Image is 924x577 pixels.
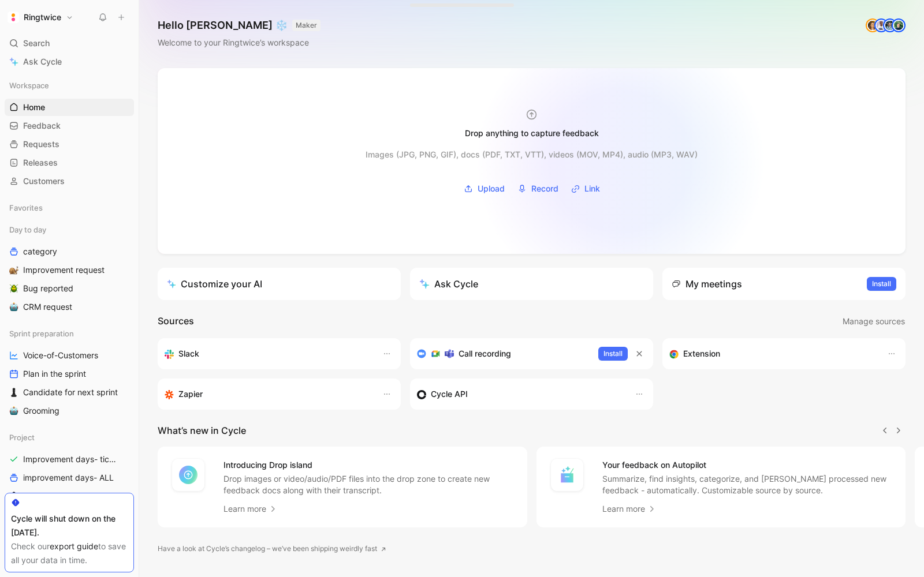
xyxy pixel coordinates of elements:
div: Day to daycategory🐌Improvement request🪲Bug reported🤖CRM request [5,221,134,316]
button: MAKER [292,20,321,31]
img: 🪲 [9,284,18,293]
h4: Introducing Drop island [223,458,513,472]
span: Project [9,432,35,443]
h3: Extension [683,347,720,361]
span: CRM request [23,301,72,313]
div: Sync your customers, send feedback and get updates in Slack [165,347,371,361]
div: Sprint preparation [5,325,134,342]
a: 🤖CRM request [5,298,134,316]
h3: Zapier [178,387,203,401]
img: avatar [884,20,896,31]
h1: Hello [PERSON_NAME] ❄️ [158,18,321,32]
a: Learn more [223,502,278,516]
button: Record [513,180,562,197]
div: Project [5,429,134,446]
button: Upload [460,180,509,197]
span: Customers [23,175,65,187]
img: ♟️ [9,492,18,501]
span: Record [531,182,558,196]
span: Install [603,348,623,359]
div: Drop anything to capture feedback [465,126,599,140]
span: Install [872,278,891,290]
div: Workspace [5,77,134,94]
h3: Slack [178,347,199,361]
span: Workspace [9,80,49,91]
a: improvement days- ALL [5,469,134,486]
div: Record & transcribe meetings from Zoom, Meet & Teams. [417,347,589,361]
button: 🤖 [7,300,21,314]
span: Candidate for next sprint [23,387,118,398]
button: Ask Cycle [410,268,653,300]
div: Customize your AI [167,277,262,291]
img: avatar [867,20,878,31]
h4: Your feedback on Autopilot [602,458,892,472]
div: Sync customers & send feedback from custom sources. Get inspired by our favorite use case [417,387,623,401]
div: Check our to save all your data in time. [11,539,128,567]
div: Capture feedback from anywhere on the web [669,347,875,361]
a: category [5,243,134,260]
a: 🤖Grooming [5,402,134,419]
img: ♟️ [9,388,18,397]
button: Link [567,180,604,197]
div: Ask Cycle [419,277,478,291]
a: Customers [5,173,134,190]
h2: Sources [158,314,194,329]
span: Ask Cycle [23,55,62,69]
span: category [23,246,57,257]
a: Plan in the sprint [5,365,134,383]
span: Upload [478,182,505,196]
a: Releases [5,154,134,171]
button: ♟️ [7,385,21,399]
span: improvement days- ALL [23,472,114,484]
a: Learn more [602,502,657,516]
a: Improvement days- tickets ready [5,451,134,468]
div: Images (JPG, PNG, GIF), docs (PDF, TXT, VTT), videos (MOV, MP4), audio (MP3, WAV) [366,148,698,162]
div: Favorites [5,199,134,216]
a: Ask Cycle [5,53,134,70]
a: Voice-of-Customers [5,347,134,364]
button: 🪲 [7,282,21,295]
a: ♟️Candidate for next sprint [5,384,134,401]
a: Home [5,99,134,116]
div: Capture feedback from thousands of sources with Zapier (survey results, recordings, sheets, etc). [165,387,371,401]
span: Home [23,102,45,113]
div: Cycle will shut down on the [DATE]. [11,512,128,539]
a: Requests [5,136,134,153]
p: Summarize, find insights, categorize, and [PERSON_NAME] processed new feedback - automatically. C... [602,473,892,496]
button: 🤖 [7,404,21,418]
span: Sprint preparation [9,328,74,339]
span: Improvement days- tickets ready [23,454,121,465]
a: 🪲Bug reported [5,280,134,297]
p: Drop images or video/audio/PDF files into the drop zone to create new feedback docs along with th... [223,473,513,496]
h3: Cycle API [431,387,468,401]
h2: What’s new in Cycle [158,424,246,437]
a: export guide [50,541,98,551]
div: ProjectImprovement days- tickets readyimprovement days- ALL♟️Card investigations [5,429,134,505]
span: Requests [23,138,59,150]
span: Releases [23,157,58,168]
button: 🐌 [7,263,21,277]
span: Feedback [23,120,61,132]
img: 🐌 [9,265,18,275]
div: My meetings [672,277,742,291]
button: Manage sources [842,314,906,329]
button: Install [867,277,896,291]
span: Voice-of-Customers [23,350,98,361]
a: Have a look at Cycle’s changelog – we’ve been shipping weirdly fast [158,543,386,554]
button: Install [598,347,628,361]
span: Bug reported [23,283,73,294]
img: 🤖 [9,302,18,312]
div: Day to day [5,221,134,238]
img: 🤖 [9,406,18,415]
h3: Call recording [459,347,511,361]
img: Ringtwice [8,12,19,23]
h1: Ringtwice [24,12,61,23]
a: 🐌Improvement request [5,261,134,279]
span: Search [23,36,50,50]
a: Customize your AI [158,268,401,300]
span: Day to day [9,224,46,235]
div: Sprint preparationVoice-of-CustomersPlan in the sprint♟️Candidate for next sprint🤖Grooming [5,325,134,419]
span: Grooming [23,405,59,417]
button: ♟️ [7,489,21,503]
a: Feedback [5,117,134,134]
